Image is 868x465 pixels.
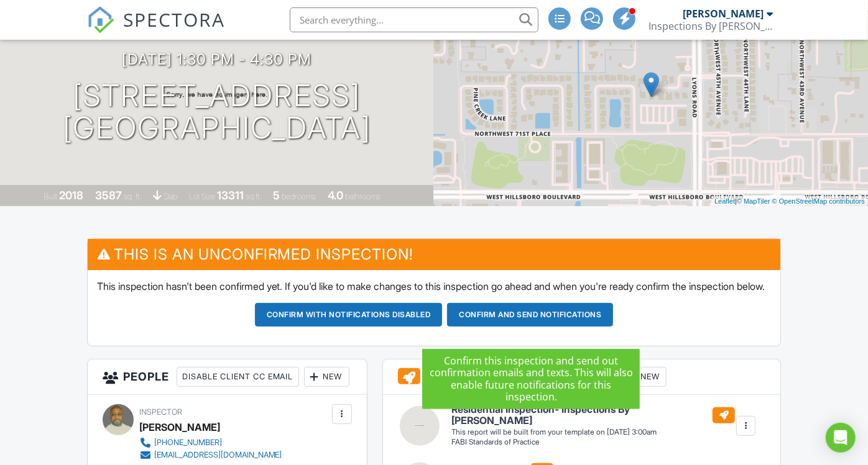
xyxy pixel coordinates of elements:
div: 3587 [95,189,122,202]
a: [PHONE_NUMBER] [139,436,282,449]
div: 13311 [217,189,244,202]
div: 5 [273,189,280,202]
div: 2018 [59,189,83,202]
button: Confirm and send notifications [447,303,613,327]
span: bedrooms [282,192,316,201]
img: The Best Home Inspection Software - Spectora [87,6,114,34]
a: © MapTiler [737,197,770,205]
input: Search everything... [290,7,538,32]
span: sq. ft. [124,192,141,201]
div: Attach [556,367,616,387]
p: This inspection hasn't been confirmed yet. If you'd like to make changes to this inspection go ah... [97,279,772,293]
div: [EMAIL_ADDRESS][DOMAIN_NAME] [154,450,282,460]
div: This report will be built from your template on [DATE] 3:00am [451,427,735,437]
span: Lot Size [189,192,215,201]
h3: Reports [383,359,780,395]
a: Leaflet [714,197,735,205]
a: [EMAIL_ADDRESS][DOMAIN_NAME] [139,449,282,461]
span: Inspector [139,407,182,417]
div: [PERSON_NAME] [683,7,764,20]
div: [PERSON_NAME] [139,418,220,436]
h3: People [88,359,367,395]
h1: [STREET_ADDRESS] [GEOGRAPHIC_DATA] [63,79,371,145]
h6: Residential Inspection- Inspections By [PERSON_NAME] [451,404,735,426]
span: SPECTORA [123,6,225,32]
div: Open Intercom Messenger [826,423,856,453]
div: | [711,196,868,207]
div: New [621,367,667,387]
a: SPECTORA [87,17,225,43]
div: Inspections By Shawn, LLC [649,20,773,32]
h3: This is an Unconfirmed Inspection! [88,239,781,269]
div: Disable Client CC Email [177,367,299,387]
span: slab [164,192,177,201]
div: New [304,367,349,387]
span: Built [44,192,57,201]
button: Confirm with notifications disabled [255,303,443,327]
a: © OpenStreetMap contributors [772,197,865,205]
div: FABI Standards of Practice [451,437,735,448]
h3: [DATE] 1:30 pm - 4:30 pm [122,51,312,68]
div: 4.0 [328,189,343,202]
span: bathrooms [345,192,381,201]
div: Locked [492,367,552,387]
div: [PHONE_NUMBER] [154,438,222,448]
span: sq.ft. [246,192,261,201]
